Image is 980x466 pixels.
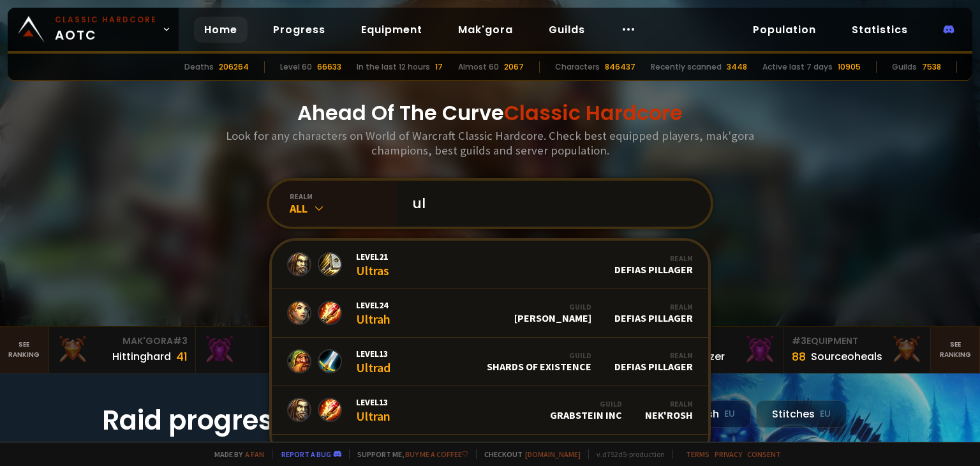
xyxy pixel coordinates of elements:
span: Level 13 [356,396,390,408]
div: Shards of Existence [487,350,591,373]
div: 3448 [727,61,747,73]
small: EU [820,408,831,421]
a: Mak'Gora#2Rivench100 [196,327,343,373]
a: Level13UltradGuildShards of ExistenceRealmDefias Pillager [272,338,708,386]
div: 88 [792,348,806,365]
div: All [290,201,397,216]
div: Hittinghard [112,349,171,365]
div: Mak'Gora [57,334,188,348]
div: Grabstein Inc [550,399,622,421]
div: Ultras [356,251,389,278]
div: 846437 [605,61,635,73]
span: Classic Hardcore [504,98,683,127]
div: Mak'Gora [204,334,334,348]
a: [DOMAIN_NAME] [525,449,581,459]
a: Level13UltranGuildGrabstein IncRealmNek'Rosh [272,386,708,435]
div: realm [290,192,397,201]
a: Progress [263,17,336,43]
span: Checkout [476,449,581,459]
div: Ultrah [356,299,390,327]
div: Nek'Rosh [645,399,693,421]
div: 7538 [922,61,941,73]
div: 17 [435,61,443,73]
a: Mak'Gora#3Hittinghard41 [49,327,196,373]
div: In the last 12 hours [357,61,430,73]
span: Made by [207,449,264,459]
a: Seeranking [931,327,980,373]
div: 2067 [504,61,524,73]
div: Guild [550,399,622,409]
span: Level 21 [356,251,389,262]
div: Realm [614,350,693,360]
div: Realm [614,253,693,263]
div: Defias Pillager [614,253,693,276]
span: Support me, [349,449,468,459]
div: Defias Pillager [614,302,693,324]
a: Statistics [842,17,918,43]
a: Consent [747,449,781,459]
a: Terms [686,449,709,459]
a: Buy me a coffee [405,449,468,459]
div: Active last 7 days [762,61,833,73]
a: a fan [245,449,264,459]
div: Level 60 [280,61,312,73]
small: Classic Hardcore [55,14,157,26]
div: Ultran [356,396,390,424]
span: Level 13 [356,348,390,359]
a: Equipment [351,17,433,43]
div: Realm [614,302,693,312]
div: Characters [555,61,600,73]
h3: Look for any characters on World of Warcraft Classic Hardcore. Check best equipped players, mak'g... [221,128,759,158]
a: Population [743,17,826,43]
div: Almost 60 [458,61,499,73]
div: Guilds [892,61,917,73]
a: Level24UltrahGuild[PERSON_NAME]RealmDefias Pillager [272,289,708,338]
div: Defias Pillager [614,350,693,373]
a: Classic HardcoreAOTC [8,8,179,51]
div: Realm [645,399,693,409]
div: Deaths [184,61,214,73]
a: Level21UltrasRealmDefias Pillager [272,241,708,289]
h1: Raid progress [102,400,357,440]
div: [PERSON_NAME] [514,302,591,324]
small: EU [724,408,735,421]
span: # 3 [173,334,188,347]
div: Stitches [756,400,847,428]
div: Sourceoheals [811,349,882,365]
div: Recently scanned [651,61,722,73]
div: Guild [514,302,591,312]
a: Home [194,17,248,43]
a: Privacy [715,449,742,459]
div: 10905 [838,61,861,73]
div: 206264 [219,61,249,73]
div: Ultrad [356,348,390,375]
div: Guild [487,350,591,360]
span: Level 24 [356,299,390,311]
a: Mak'gora [448,17,523,43]
span: # 3 [792,334,806,347]
div: Equipment [792,334,923,348]
div: 66633 [317,61,341,73]
span: v. d752d5 - production [588,449,665,459]
input: Search a character... [405,181,695,227]
a: Guilds [538,17,595,43]
h1: Ahead Of The Curve [297,98,683,128]
span: AOTC [55,14,157,45]
a: Report a bug [281,449,331,459]
a: #3Equipment88Sourceoheals [784,327,931,373]
div: 41 [176,348,188,365]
